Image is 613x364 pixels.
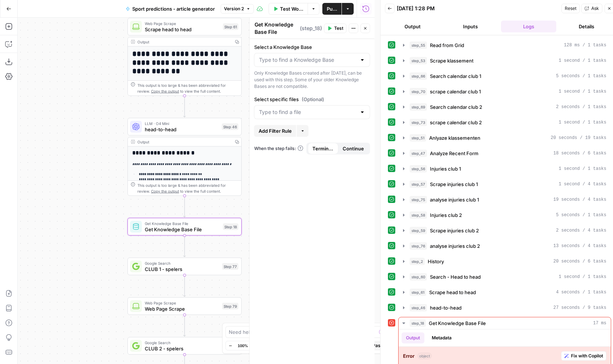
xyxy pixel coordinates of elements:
[137,82,238,94] div: This output is too large & has been abbreviated for review. to view the full content.
[558,274,606,280] span: 1 second / 1 tasks
[399,178,611,190] button: 1 second / 4 tasks
[145,21,220,26] span: Web Page Scrape
[410,88,427,95] span: step_70
[410,227,427,234] span: step_59
[221,4,254,14] button: Version 2
[430,196,479,203] span: analyse injuries club 1
[145,221,220,226] span: Get Knowledge Base File
[324,24,347,33] button: Test
[145,226,220,233] span: Get Knowledge Base File
[430,72,481,80] span: Search calendar club 1
[399,302,611,314] button: 27 seconds / 9 tasks
[145,345,219,352] span: CLUB 2 - spelers
[410,57,427,64] span: step_53
[417,353,432,359] span: object
[558,165,606,172] span: 1 second / 1 tasks
[556,289,606,296] span: 4 seconds / 1 tasks
[127,337,242,355] div: Google SearchCLUB 2 - spelersStep 80
[254,96,370,103] label: Select specific files
[145,26,220,33] span: Scrape head to head
[403,352,414,360] strong: Error
[430,42,464,49] span: Read from Grid
[430,242,480,250] span: analyse injuries club 2
[238,343,248,349] span: 100%
[430,165,461,172] span: Injuries club 1
[399,163,611,175] button: 1 second / 1 tasks
[338,143,369,154] button: Continue
[564,42,606,49] span: 128 ms / 1 tasks
[581,4,602,13] button: Ask
[553,196,606,203] span: 19 seconds / 4 tasks
[565,5,577,12] span: Reset
[429,320,486,327] span: Get Knowledge Base File
[183,236,186,257] g: Edge from step_18 to step_77
[556,212,606,218] span: 5 seconds / 1 tasks
[551,135,606,141] span: 20 seconds / 19 tasks
[428,258,444,265] span: History
[259,56,357,64] input: Type to find a Knowledge Base
[145,340,219,346] span: Google Search
[254,43,370,51] label: Select a Knowledge Base
[443,21,498,32] button: Inputs
[399,256,611,267] button: 20 seconds / 6 tasks
[430,119,482,126] span: scrape calendar club 2
[254,70,370,90] div: Only Knowledge Bases created after [DATE], can be used with this step. Some of your older Knowled...
[399,39,611,51] button: 128 ms / 1 tasks
[553,243,606,249] span: 13 seconds / 4 tasks
[145,260,219,266] span: Google Search
[410,320,426,327] span: step_18
[254,125,296,137] button: Add Filter Rule
[410,181,427,188] span: step_57
[127,258,242,275] div: Google SearchCLUB 1 - spelersStep 77
[430,273,481,281] span: Search - Head to head
[312,145,334,152] span: Terminate Workflow
[137,39,230,45] div: Output
[322,3,341,15] button: Publish
[399,55,611,67] button: 1 second / 1 tasks
[127,218,242,236] div: Get Knowledge Base FileGet Knowledge Base FileStep 18
[399,209,611,221] button: 5 seconds / 1 tasks
[121,3,219,15] button: Sport predictions - article generator
[558,57,606,64] span: 1 second / 1 tasks
[183,196,186,217] g: Edge from step_46 to step_18
[430,181,478,188] span: Scrape injuries club 1
[399,194,611,206] button: 19 seconds / 4 tasks
[553,258,606,265] span: 20 seconds / 6 tasks
[410,258,425,265] span: step_2
[558,88,606,95] span: 1 second / 1 tasks
[137,182,238,194] div: This output is too large & has been abbreviated for review. to view the full content.
[399,70,611,82] button: 5 seconds / 1 tasks
[145,126,219,133] span: head-to-head
[553,304,606,311] span: 27 seconds / 9 tasks
[399,240,611,252] button: 13 seconds / 4 tasks
[334,25,343,32] span: Test
[553,150,606,157] span: 18 seconds / 6 tasks
[430,88,481,95] span: scrape calendar club 1
[223,224,238,230] div: Step 18
[254,145,304,152] a: When the step fails:
[183,275,186,297] g: Edge from step_77 to step_79
[410,150,427,157] span: step_47
[430,304,462,311] span: head-to-head
[399,117,611,128] button: 1 second / 1 tasks
[222,263,238,270] div: Step 77
[571,353,603,359] span: Fix with Copilot
[399,225,611,236] button: 2 seconds / 4 tasks
[410,165,427,172] span: step_56
[222,303,238,310] div: Step 79
[410,289,426,296] span: step_61
[145,265,219,273] span: CLUB 1 - spelers
[269,3,308,15] button: Test Workflow
[410,304,427,311] span: step_46
[399,147,611,159] button: 18 seconds / 6 tasks
[259,108,357,116] input: Type to find a file
[302,96,324,103] span: (Optional)
[427,332,456,343] button: Metadata
[410,134,426,142] span: step_51
[430,57,473,64] span: Scrape klassement
[430,227,479,234] span: Scrape injuries club 2
[327,5,337,13] span: Publish
[410,103,427,111] span: step_69
[399,101,611,113] button: 2 seconds / 1 tasks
